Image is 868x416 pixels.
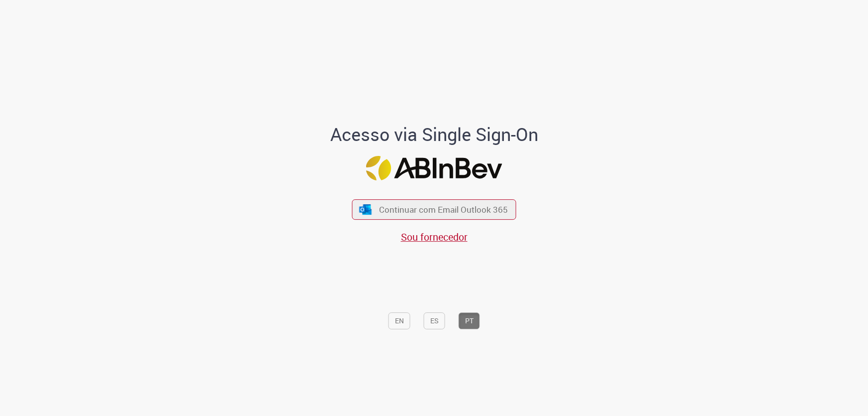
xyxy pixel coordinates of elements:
img: Logo ABInBev [366,156,502,181]
span: Continuar com Email Outlook 365 [379,204,508,215]
button: ícone Azure/Microsoft 360 Continuar com Email Outlook 365 [352,199,516,220]
button: EN [388,312,410,329]
a: Sou fornecedor [401,230,468,244]
button: PT [459,312,480,329]
h1: Acesso via Single Sign-On [296,125,572,144]
button: ES [424,312,445,329]
img: ícone Azure/Microsoft 360 [358,204,372,215]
